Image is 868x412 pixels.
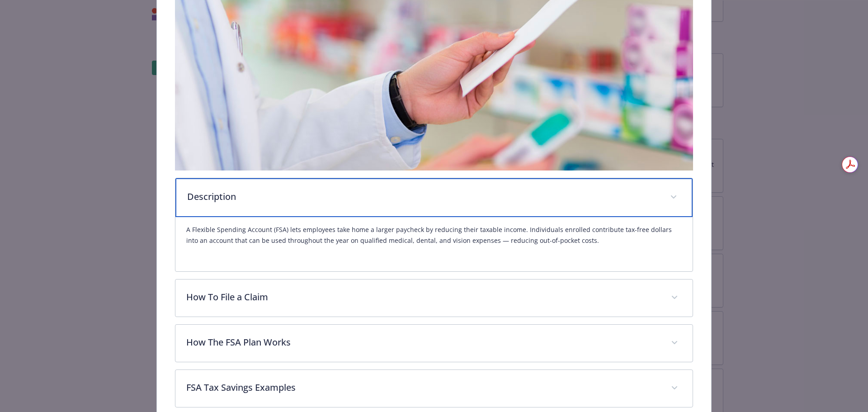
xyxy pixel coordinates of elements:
p: Description [187,190,660,204]
p: FSA Tax Savings Examples [186,381,660,394]
div: Description [175,217,693,271]
div: FSA Tax Savings Examples [175,370,693,407]
div: How The FSA Plan Works [175,325,693,362]
p: How To File a Claim [186,290,660,304]
p: How The FSA Plan Works [186,336,660,349]
div: Description [175,178,693,217]
p: A Flexible Spending Account (FSA) lets employees take home a larger paycheck by reducing their ta... [186,224,682,246]
div: How To File a Claim [175,279,693,317]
